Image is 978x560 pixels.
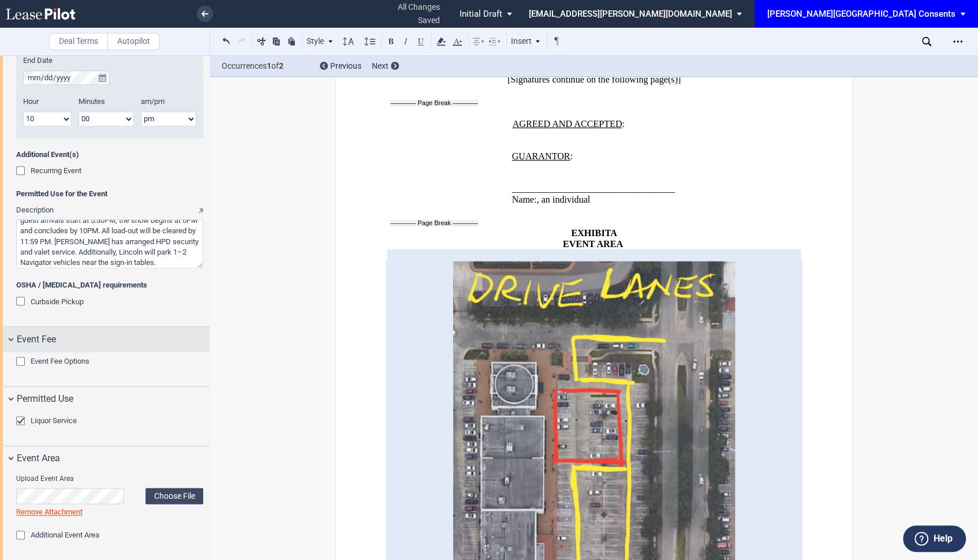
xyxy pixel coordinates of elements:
[507,74,681,84] span: [Signatures continue on the following page(s)]
[16,166,81,177] md-checkbox: Recurring Event
[141,97,165,106] span: am/pm
[79,97,105,106] span: Minutes
[16,280,203,290] span: OSHA / [MEDICAL_DATA] requirements
[571,227,610,238] span: EXHIBIT
[512,183,675,193] span: ___________________________________
[23,56,53,65] span: End Date
[767,9,955,19] div: [PERSON_NAME][GEOGRAPHIC_DATA] Consents
[279,61,283,70] b: 2
[372,61,389,70] span: Next
[563,238,623,249] span: EVENT AREA
[222,60,311,72] span: Occurrences of
[31,297,84,306] span: Curbside Pickup
[550,34,563,48] button: Toggle Control Characters
[17,392,73,406] span: Permitted Use
[219,34,233,48] button: Undo
[16,507,83,516] a: Remove Attachment
[305,34,335,49] div: Style
[255,34,268,48] button: Cut
[16,474,203,484] span: Upload Event Area
[509,34,543,49] div: Insert
[537,194,591,204] span: , an individual
[31,357,89,365] span: Event Fee Options
[270,34,283,48] button: Copy
[399,34,413,48] button: Italic
[320,61,361,72] div: Previous
[330,61,361,70] span: Previous
[23,97,39,106] span: Hour
[17,451,60,465] span: Event Area
[267,61,271,70] b: 1
[16,189,203,199] span: Permitted Use for the Event
[16,530,99,542] md-checkbox: Additional Event Area
[414,34,428,48] button: Underline
[512,194,537,204] span: Name:
[16,150,203,160] span: Additional Event(s)
[17,333,56,346] span: Event Fee
[198,208,203,213] img: popout_long_text.png
[145,488,203,504] label: Choose File
[16,206,54,214] span: Description
[49,33,108,50] label: Deal Terms
[31,531,99,539] span: Additional Event Area
[16,416,77,427] md-checkbox: Liquor Service
[622,118,624,129] span: :
[31,166,81,175] span: Recurring Event
[16,296,84,308] md-checkbox: Curbside Pickup
[31,416,77,425] span: Liquor Service
[95,70,110,85] button: true
[285,34,298,48] button: Paste
[934,531,953,546] label: Help
[512,151,570,161] span: GUARANTOR
[570,151,572,161] span: :
[513,118,622,129] span: AGREED AND ACCEPTED
[903,525,966,552] button: Help
[460,9,502,19] span: Initial Draft
[949,32,967,51] div: Open Lease options menu
[610,227,617,238] span: A
[16,356,89,368] md-checkbox: Event Fee Options
[107,33,160,50] label: Autopilot
[384,34,398,48] button: Bold
[372,61,399,72] div: Next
